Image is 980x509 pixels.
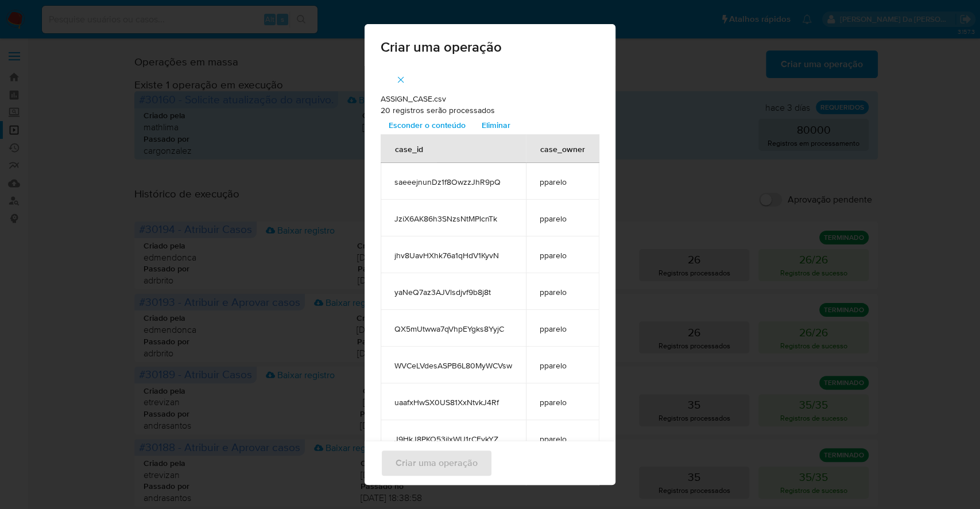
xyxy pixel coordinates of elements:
p: ASSIGN_CASE.csv [381,94,599,105]
span: pparelo [540,250,586,261]
span: WVCeLVdesASPB6L80MyWCVsw [394,360,512,371]
span: pparelo [540,360,586,371]
span: Eliminar [482,117,510,133]
span: pparelo [540,324,586,334]
span: J9HkJ8PKO53ilxWU1rCEykYZ [394,434,512,444]
span: pparelo [540,177,586,187]
span: QX5mUtwwa7qVhpEYgks8YyjC [394,324,512,334]
span: uaafxHwSX0US81XxNtvkJ4Rf [394,397,512,407]
div: case_id [381,135,437,162]
span: jhv8UavHXhk76a1qHdV1KyvN [394,250,512,261]
span: pparelo [540,287,586,297]
span: JziX6AK86h3SNzsNtMPlcnTk [394,213,512,224]
span: Esconder o conteúdo [389,117,466,133]
span: pparelo [540,397,586,407]
p: 20 registros serão processados [381,105,599,116]
span: yaNeQ7az3AJVlsdjvf9b8j8t [394,287,512,297]
button: Esconder o conteúdo [381,116,474,134]
span: Criar uma operação [381,40,599,54]
button: Eliminar [474,116,518,134]
span: pparelo [540,434,586,444]
span: saeeejnunDz1f8OwzzJhR9pQ [394,177,512,187]
div: case_owner [526,135,599,162]
span: pparelo [540,213,586,224]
